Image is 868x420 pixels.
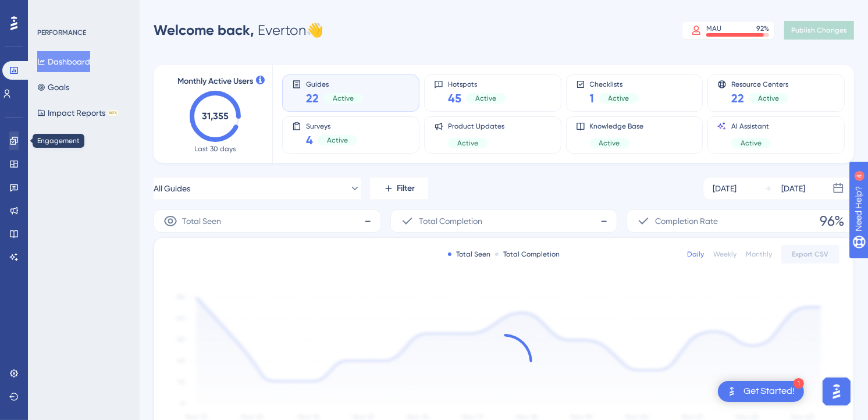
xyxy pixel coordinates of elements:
[590,90,595,106] span: 1
[419,214,482,228] span: Total Completion
[781,181,805,195] div: [DATE]
[718,381,804,402] div: Open Get Started! checklist, remaining modules: 1
[202,111,229,122] text: 31,355
[746,250,772,259] div: Monthly
[819,374,854,409] iframe: UserGuiding AI Assistant Launcher
[154,181,190,195] span: All Guides
[154,177,361,200] button: All Guides
[713,250,737,259] div: Weekly
[495,250,560,259] div: Total Completion
[306,80,363,88] span: Guides
[306,90,319,106] span: 22
[655,214,718,228] span: Completion Rate
[448,250,490,259] div: Total Seen
[758,94,779,103] span: Active
[706,24,721,33] div: MAU
[306,122,357,130] span: Surveys
[37,102,118,123] button: Impact ReportsBETA
[590,122,644,131] span: Knowledge Base
[448,80,506,88] span: Hotspots
[600,212,607,230] span: -
[457,138,478,148] span: Active
[327,136,348,145] span: Active
[333,94,354,103] span: Active
[397,181,415,195] span: Filter
[590,80,639,88] span: Checklists
[756,24,769,33] div: 92 %
[370,177,428,200] button: Filter
[154,22,254,38] span: Welcome back,
[791,26,847,35] span: Publish Changes
[37,77,69,98] button: Goals
[154,21,323,40] div: Everton 👋
[731,80,788,88] span: Resource Centers
[599,138,620,148] span: Active
[713,181,737,195] div: [DATE]
[37,28,86,37] div: PERFORMANCE
[27,3,73,17] span: Need Help?
[744,385,795,398] div: Get Started!
[182,214,221,228] span: Total Seen
[364,212,371,230] span: -
[687,250,704,259] div: Daily
[794,378,804,389] div: 1
[820,212,844,230] span: 96%
[306,132,313,148] span: 4
[195,144,236,154] span: Last 30 days
[609,94,629,103] span: Active
[448,122,504,131] span: Product Updates
[725,385,739,398] img: launcher-image-alternative-text
[792,250,829,259] span: Export CSV
[177,74,253,88] span: Monthly Active Users
[475,94,496,103] span: Active
[80,6,84,15] div: 4
[731,122,771,131] span: AI Assistant
[731,90,744,106] span: 22
[781,245,839,264] button: Export CSV
[108,110,118,116] div: BETA
[741,138,762,148] span: Active
[37,51,90,72] button: Dashboard
[448,90,461,106] span: 45
[784,21,854,40] button: Publish Changes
